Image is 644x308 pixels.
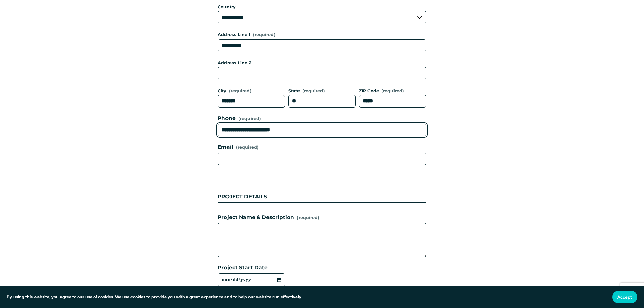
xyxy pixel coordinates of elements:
span: Phone [218,114,236,123]
span: Project Start Date [218,264,268,272]
input: Address Line 1 [218,39,426,52]
input: ZIP Code [359,95,426,108]
span: (required) [302,89,325,93]
div: PROJECT DETAILS [218,176,426,202]
div: Address Line 2 [218,60,426,67]
div: ZIP Code [359,88,426,95]
div: City [218,88,285,95]
span: Accept [617,294,632,300]
span: Project Name & Description [218,213,294,222]
span: (required) [381,89,404,93]
input: State [288,95,356,108]
span: (required) [238,117,261,121]
input: City [218,95,285,108]
span: (required) [297,214,319,221]
select: Country [218,11,426,24]
input: Address Line 2 [218,67,426,79]
div: Address Line 1 [218,31,426,39]
button: Accept [612,291,637,303]
p: By using this website, you agree to our use of cookies. We use cookies to provide you with a grea... [7,294,302,300]
span: (required) [229,89,252,93]
div: Country [218,2,426,11]
span: (required) [253,33,276,37]
span: Email [218,143,233,151]
div: State [288,88,356,95]
span: (required) [236,144,259,151]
